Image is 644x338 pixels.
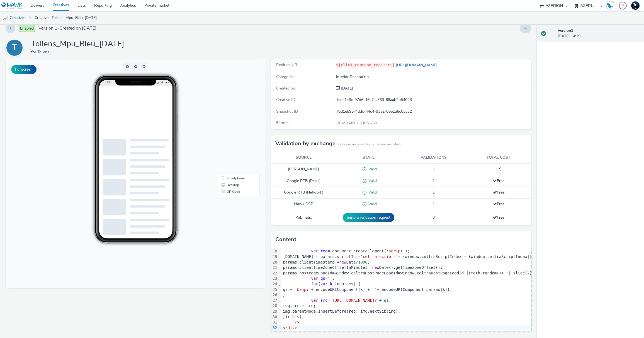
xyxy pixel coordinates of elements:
[466,152,531,163] th: Total cost
[271,309,278,314] div: 29
[330,282,332,286] span: k
[1,2,23,9] img: undefined Logo
[320,282,327,286] span: var
[366,166,377,172] span: Valid
[3,15,8,21] img: mobile
[311,282,318,286] span: for
[295,287,311,292] span: '&amp;'
[606,1,614,10] div: Hawk Academy
[311,298,318,303] span: var
[271,325,278,331] div: 32
[271,298,278,303] div: 27
[493,201,504,207] span: Free
[370,287,377,292] span: '='
[527,271,529,275] span: 2
[459,243,480,248] span: urldecode
[340,86,353,91] div: Creation 28 May 2025, 14:19
[276,86,295,91] span: Created on
[401,152,466,163] th: Validations
[432,215,435,220] span: 0
[327,276,332,281] span: ''
[271,281,278,287] div: 24
[400,243,419,248] span: function
[432,166,435,172] span: 1
[271,248,278,254] div: 18
[606,1,616,10] a: Hawk Academy
[213,115,253,122] li: Smartphone
[342,120,359,126] span: MRAID 2
[37,49,52,55] a: Tollens
[276,120,289,125] span: Format
[358,260,368,264] span: 1000
[386,249,405,253] span: 'script'
[320,249,327,253] span: req
[292,320,299,324] span: "/>
[271,199,336,210] td: Hawk DSP
[335,282,339,286] span: in
[31,39,124,49] h1: Tollens_Mpu_Bleu_[DATE]
[432,190,435,195] span: 1
[493,178,504,184] span: Free
[336,152,401,163] th: State
[320,276,325,281] span: qs
[558,28,640,39] div: [DATE] 14:19
[558,28,573,33] strong: Version 1
[213,129,253,136] li: QR Code
[221,117,239,120] span: Smartphone
[271,187,336,199] td: Google RTB (Network)
[271,303,278,309] div: 28
[372,265,379,270] span: new
[432,201,435,207] span: 1
[366,190,377,195] span: Valid
[38,25,96,32] span: Version 1 - Created on [DATE]
[395,62,439,68] a: [URL][DOMAIN_NAME]
[422,243,424,248] span: n
[276,97,295,102] span: Creative ID
[221,124,234,127] span: Desktop
[493,215,504,220] span: Free
[432,178,435,184] span: 1
[336,74,531,80] div: Interior Decorating
[271,175,336,187] td: Google RTB (Deals)
[221,131,234,134] span: QR Code
[504,271,509,275] span: ''
[278,282,281,286] span: Fold line
[271,287,278,293] div: 25
[493,190,504,195] span: Free
[31,49,37,55] span: for
[311,276,318,281] span: var
[271,254,278,260] div: 19
[339,260,346,264] span: new
[271,276,278,281] div: 23
[343,213,394,222] button: Send a validation request
[271,292,278,298] div: 26
[330,298,379,303] span: '[URL][DOMAIN_NAME]?'
[12,40,17,55] div: T
[271,210,336,225] td: Pubmatic
[336,97,531,103] div: 1cdc1c6c-97d6-46e7-a763-89aab2b54023
[11,65,37,74] button: Fullscreen
[6,45,26,50] a: T
[338,142,400,147] small: Only exchanges in this list require validation
[529,243,553,248] span: htmldecode
[271,163,336,175] td: [PERSON_NAME]
[271,152,336,163] th: Source
[271,260,278,265] div: 20
[440,243,452,248] span: decfs
[496,166,501,172] span: 1 $
[32,11,99,25] a: Creative : Tollens_Mpu_Bleu_[DATE]
[431,243,438,248] span: var
[366,178,377,183] span: Valid
[320,298,327,303] span: src
[271,265,278,271] div: 21
[340,86,353,91] span: [DATE]
[631,1,640,10] img: Support Hawk
[276,62,300,67] span: Redirect URL
[271,271,278,276] div: 22
[276,74,295,79] span: Categories
[271,320,278,325] div: 31
[311,249,318,253] span: var
[336,63,395,67] code: ${click_command_redirect}
[275,139,336,148] h3: Validation by exchange
[336,109,531,114] div: 78d1e595-4ddc-44c4-93a2-86e1a6c03c32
